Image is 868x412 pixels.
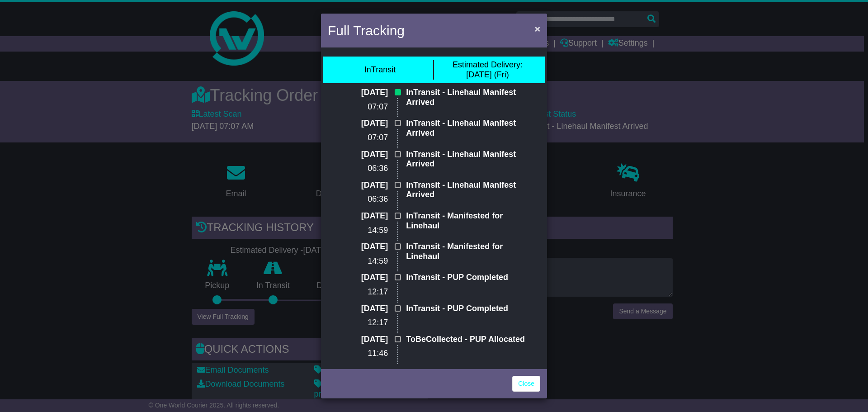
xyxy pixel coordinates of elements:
p: [DATE] [341,304,388,314]
p: 14:59 [341,226,388,236]
p: InTransit - Linehaul Manifest Arrived [406,180,527,200]
p: [DATE] [341,88,388,98]
span: × [535,24,540,34]
a: Close [512,376,540,392]
p: [DATE] [341,180,388,190]
p: 12:17 [341,318,388,328]
p: InTransit - Linehaul Manifest Arrived [406,118,527,138]
p: InTransit - PUP Completed [406,304,527,314]
h4: Full Tracking [328,20,405,41]
p: InTransit - Manifested for Linehaul [406,242,527,261]
p: ToBeCollected - PUP Allocated [406,365,527,375]
p: InTransit - Linehaul Manifest Arrived [406,150,527,169]
p: 07:07 [341,102,388,112]
p: InTransit - Linehaul Manifest Arrived [406,88,527,107]
div: InTransit [364,65,396,75]
p: 06:36 [341,194,388,204]
p: [DATE] [341,118,388,128]
button: Close [530,19,545,38]
p: 12:17 [341,287,388,297]
p: [DATE] [341,150,388,160]
p: 06:36 [341,164,388,174]
span: Estimated Delivery: [453,60,523,69]
p: InTransit - PUP Completed [406,273,527,283]
p: [DATE] [341,365,388,375]
p: 07:07 [341,133,388,143]
p: [DATE] [341,335,388,345]
p: [DATE] [341,242,388,252]
p: [DATE] [341,211,388,221]
p: InTransit - Manifested for Linehaul [406,211,527,231]
div: [DATE] (Fri) [453,60,523,80]
p: 14:59 [341,256,388,266]
p: [DATE] [341,273,388,283]
p: 11:46 [341,349,388,359]
p: ToBeCollected - PUP Allocated [406,335,527,345]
